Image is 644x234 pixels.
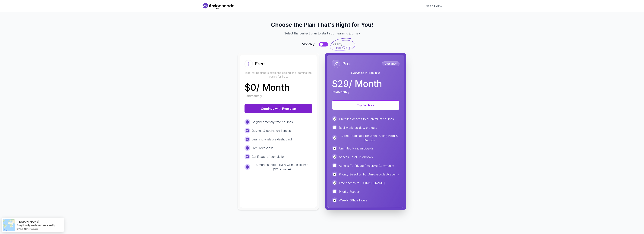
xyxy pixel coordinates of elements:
[252,154,286,159] p: Certificate of completion
[3,219,15,231] img: provesource social proof notification image
[245,71,312,79] p: Ideal for beginners exploring coding and learning the basics for free.
[425,4,442,8] a: Need Help?
[383,62,399,66] p: Best Value
[17,220,39,223] span: [PERSON_NAME]
[206,31,438,36] p: Select the perfect plan to start your learning journey
[252,146,273,150] p: Free TextBooks
[332,100,399,110] button: Try for free
[252,128,291,133] p: Quizzes & coding challenges
[332,71,399,75] p: Everything in Free, plus
[339,133,399,143] p: Career roadmaps for Java, Spring Boot & DevOps
[255,61,265,67] h2: Free
[339,125,377,130] p: Real-world builds & projects
[17,224,24,227] span: Bought
[339,117,394,121] p: Unlimited access to all premium courses
[252,120,293,124] p: Beginner friendly free courses
[25,224,55,227] a: Amigoscode PRO Membership
[245,94,262,98] p: Paid Monthly
[332,79,382,88] p: $ 29 / Month
[339,181,385,185] p: Free access to [DOMAIN_NAME]
[252,162,312,171] p: 3 months IntelliJ IDEA Ultimate license ($249 value)
[339,146,374,151] p: Unlimited Kanban Boards
[332,90,349,94] p: Paid Monthly
[206,21,438,28] h2: Choose the Plan That's Right for You!
[252,137,292,142] p: Learning analytics dashboard
[339,163,394,168] p: Access To Private Exclusive Community
[339,198,367,203] p: Weekly Office Hours
[339,189,360,194] p: Priority Support
[302,42,314,47] span: Monthly
[26,227,38,230] a: ProveSource
[245,104,312,113] button: Continue with Free plan
[342,61,350,67] h2: Pro
[245,83,289,92] p: $ 0 / Month
[17,227,23,230] span: [DATE]
[339,172,399,177] p: Priority Selection For Amigoscode Academy
[339,155,373,159] p: Access To All Textbooks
